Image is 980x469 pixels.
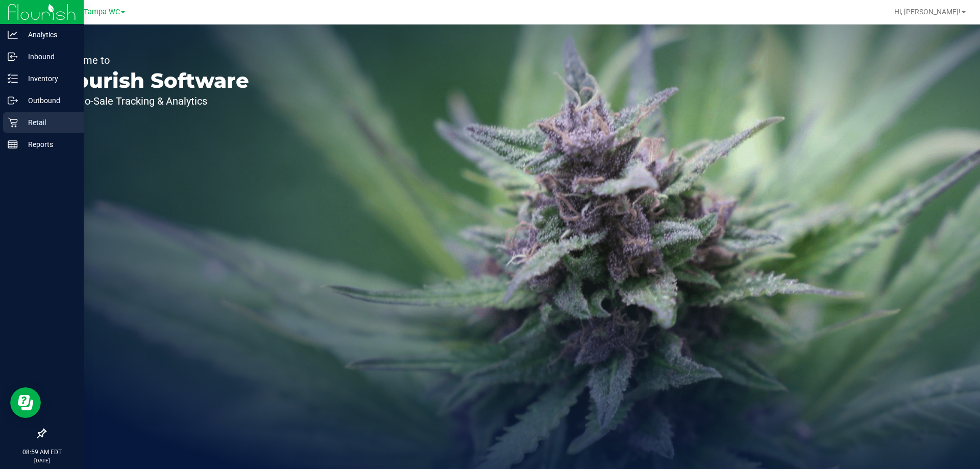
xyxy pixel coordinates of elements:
[18,94,79,107] p: Outbound
[894,8,961,16] span: Hi, [PERSON_NAME]!
[18,138,79,151] p: Reports
[8,117,18,128] inline-svg: Retail
[8,139,18,150] inline-svg: Reports
[55,55,249,65] p: Welcome to
[18,51,79,63] p: Inbound
[8,52,18,62] inline-svg: Inbound
[18,72,79,85] p: Inventory
[18,116,79,129] p: Retail
[10,387,41,418] iframe: Resource center
[84,8,120,16] span: Tampa WC
[55,70,249,91] p: Flourish Software
[5,448,79,457] p: 08:59 AM EDT
[8,30,18,40] inline-svg: Analytics
[5,457,79,464] p: [DATE]
[55,96,249,106] p: Seed-to-Sale Tracking & Analytics
[18,29,79,41] p: Analytics
[8,95,18,106] inline-svg: Outbound
[8,73,18,84] inline-svg: Inventory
